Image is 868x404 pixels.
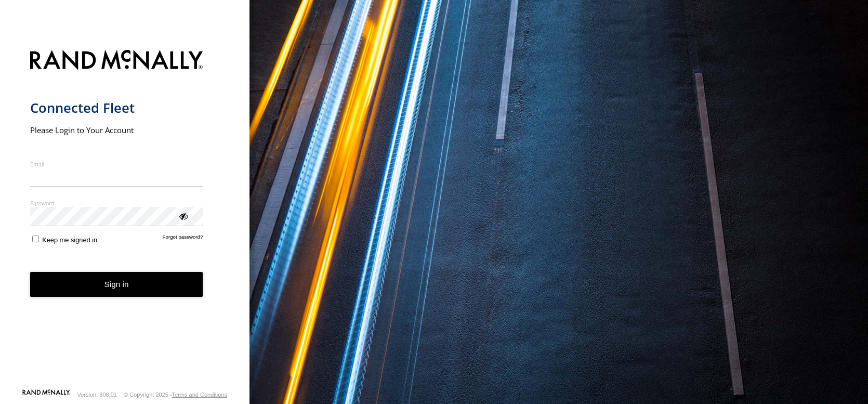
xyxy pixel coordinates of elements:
[30,199,203,207] label: Password
[178,211,188,221] div: ViewPassword
[30,160,203,168] label: Email
[30,48,203,74] img: Rand McNally
[32,236,39,242] input: Keep me signed in
[42,236,97,244] span: Keep me signed in
[30,44,220,389] form: main
[77,392,117,398] div: Version: 308.01
[30,125,203,135] h2: Please Login to Your Account
[163,234,203,244] a: Forgot password?
[172,392,227,398] a: Terms and Conditions
[22,389,70,400] a: Visit our Website
[30,99,203,116] h1: Connected Fleet
[124,392,227,398] div: © Copyright 2025 -
[30,272,203,297] button: Sign in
